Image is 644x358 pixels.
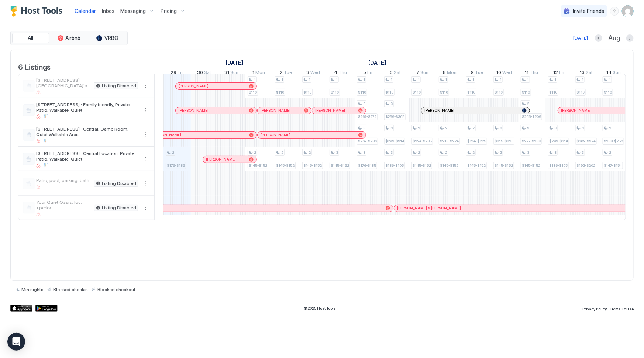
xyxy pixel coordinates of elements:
a: Privacy Policy [582,304,607,312]
a: September 6, 2025 [388,68,403,79]
button: [DATE] [572,34,589,43]
span: Min nights [21,287,44,292]
span: [STREET_ADDRESS] · Family friendly, Private Patio, Walkable, Quiet [36,102,138,113]
span: 3 [554,150,557,155]
span: $145-$152 [440,163,458,168]
span: Calendar [75,8,96,14]
a: August 30, 2025 [195,68,213,79]
a: August 14, 2025 [224,57,245,68]
div: menu [141,130,150,139]
span: 9 [471,70,474,77]
div: menu [141,179,150,188]
span: $110 [467,90,475,95]
span: $214-$225 [467,139,486,143]
span: 1 [336,77,338,82]
a: August 29, 2025 [169,68,185,79]
span: $176-$185 [167,163,185,168]
span: 12 [554,70,558,77]
button: More options [141,179,150,188]
span: $110 [249,90,257,95]
button: Previous month [595,34,602,42]
span: $227-$238 [522,139,541,143]
div: menu [141,106,150,115]
span: $145-$152 [276,163,295,168]
span: $110 [358,90,366,95]
span: $267-$272 [358,114,376,119]
a: Inbox [102,7,114,15]
span: Tue [284,70,292,77]
span: $205-$209 [522,114,541,119]
button: More options [141,203,150,212]
span: 7 [417,70,420,77]
a: September 9, 2025 [469,68,485,79]
span: Pricing [161,8,177,14]
span: 14 [607,70,612,77]
span: 2 [280,70,283,77]
span: 1 [445,77,447,82]
span: Sun [613,70,621,77]
a: September 12, 2025 [552,68,566,79]
span: 13 [580,70,585,77]
span: 1 [418,77,420,82]
span: 3 [363,101,365,106]
span: $110 [576,90,585,95]
button: Next month [626,34,634,42]
a: September 1, 2025 [366,57,388,68]
span: [STREET_ADDRESS] · [GEOGRAPHIC_DATA]'s Heights retreat [36,77,91,88]
span: $192-$202 [576,163,595,168]
span: © 2025 Host Tools [304,306,336,311]
a: September 13, 2025 [578,68,595,79]
span: [PERSON_NAME] [261,108,290,113]
span: 2 [472,150,475,155]
span: Sat [586,70,593,77]
span: $110 [549,90,557,95]
a: App Store [10,305,32,312]
a: Host Tools Logo [10,6,66,17]
span: Wed [311,70,320,77]
span: 10 [497,70,502,77]
button: All [12,33,49,43]
span: 6 Listings [18,61,51,72]
span: Thu [530,70,538,77]
span: Patio, pool, parking, bath [36,178,91,183]
span: Aug [608,34,620,43]
span: 3 [582,150,584,155]
span: Airbnb [66,35,81,41]
span: 2 [472,126,475,131]
span: [PERSON_NAME] & [PERSON_NAME] [397,206,461,210]
span: 2 [500,126,502,131]
span: 3 [390,126,393,131]
span: 4 [334,70,338,77]
span: 3 [527,126,529,131]
span: 1 [254,77,256,82]
span: 3 [363,126,365,131]
span: 2 [418,150,420,155]
span: VRBO [104,35,118,41]
span: Your Quiet Oasis: loc. +perks [36,199,91,210]
span: Invite Friends [573,8,604,14]
span: 2 [309,150,311,155]
a: September 3, 2025 [305,68,322,79]
span: $299-$314 [385,139,404,143]
span: $145-$152 [249,163,267,168]
a: September 14, 2025 [605,68,623,79]
span: Blocked checkout [97,287,135,292]
span: 5 [364,70,366,77]
span: 2 [254,150,256,155]
span: 1 [472,77,474,82]
span: [STREET_ADDRESS] · Central Location, Private Patio, Walkable, Quiet [36,151,138,162]
span: [PERSON_NAME] [315,108,345,113]
a: September 11, 2025 [523,68,540,79]
span: Mon [255,70,265,77]
span: Thu [339,70,347,77]
span: Wed [503,70,512,77]
span: 1 [281,77,283,82]
span: 2 [527,101,529,106]
div: menu [610,7,619,16]
button: More options [141,81,150,90]
button: VRBO [89,33,126,43]
span: $145-$152 [467,163,486,168]
span: Sat [204,70,211,77]
span: Inbox [102,8,114,14]
span: Fri [559,70,565,77]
